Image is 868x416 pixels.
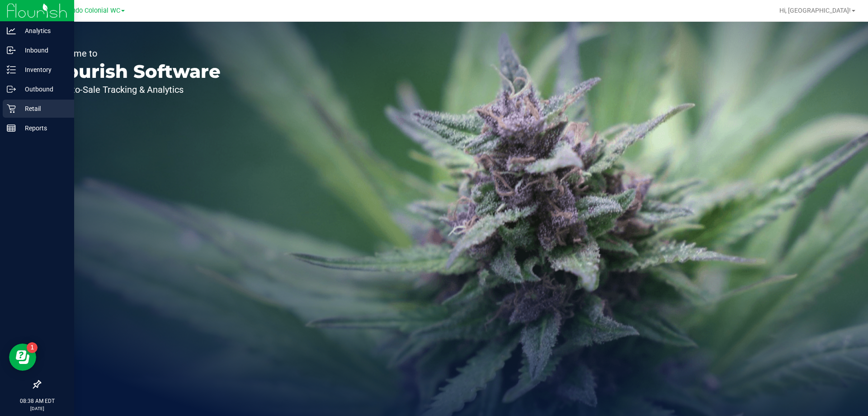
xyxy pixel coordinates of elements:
[9,344,36,371] iframe: Resource center
[7,26,16,35] inline-svg: Analytics
[49,85,221,94] p: Seed-to-Sale Tracking & Analytics
[16,103,70,114] p: Retail
[7,65,16,74] inline-svg: Inventory
[16,25,70,36] p: Analytics
[60,7,120,14] span: Orlando Colonial WC
[779,7,851,14] span: Hi, [GEOGRAPHIC_DATA]!
[7,104,16,113] inline-svg: Retail
[16,45,70,56] p: Inbound
[7,85,16,94] inline-svg: Outbound
[16,123,70,134] p: Reports
[7,124,16,133] inline-svg: Reports
[49,49,221,58] p: Welcome to
[16,84,70,95] p: Outbound
[4,397,70,405] p: 08:38 AM EDT
[49,62,221,81] p: Flourish Software
[4,405,70,412] p: [DATE]
[16,64,70,75] p: Inventory
[7,46,16,55] inline-svg: Inbound
[27,342,38,353] iframe: Resource center unread badge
